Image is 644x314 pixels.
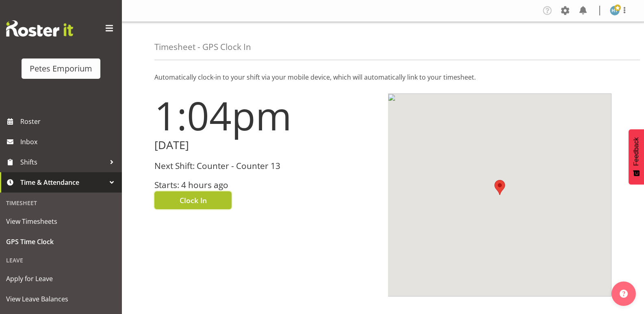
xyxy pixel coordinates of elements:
[620,290,628,298] img: help-xxl-2.png
[2,252,120,269] div: Leave
[154,191,232,209] button: Clock In
[154,93,378,137] h1: 1:04pm
[154,42,251,52] h4: Timesheet - GPS Clock In
[6,273,116,285] span: Apply for Leave
[20,136,118,148] span: Inbox
[6,236,116,248] span: GPS Time Clock
[180,195,207,206] span: Clock In
[6,215,116,227] span: View Timesheets
[6,293,116,305] span: View Leave Balances
[154,161,378,171] h3: Next Shift: Counter - Counter 13
[633,137,640,166] span: Feedback
[6,20,73,37] img: Rosterit website logo
[20,176,106,188] span: Time & Attendance
[154,72,611,82] p: Automatically clock-in to your shift via your mobile device, which will automatically link to you...
[2,269,120,289] a: Apply for Leave
[2,195,120,211] div: Timesheet
[2,211,120,232] a: View Timesheets
[2,232,120,252] a: GPS Time Clock
[610,6,620,15] img: helena-tomlin701.jpg
[30,63,92,75] div: Petes Emporium
[154,180,378,190] h3: Starts: 4 hours ago
[20,156,106,168] span: Shifts
[20,115,118,128] span: Roster
[2,289,120,309] a: View Leave Balances
[154,139,378,152] h2: [DATE]
[629,129,644,184] button: Feedback - Show survey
